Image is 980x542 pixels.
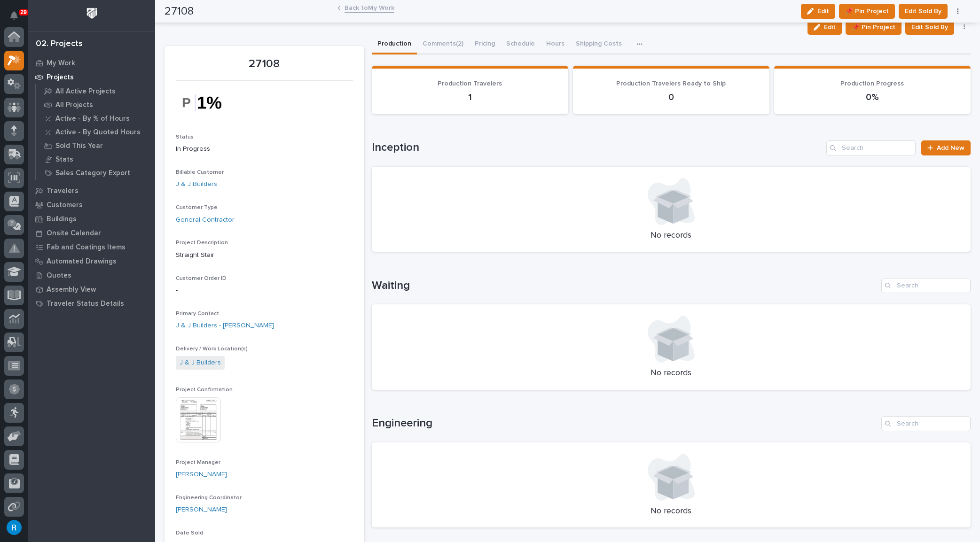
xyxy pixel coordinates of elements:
p: Active - By Quoted Hours [55,128,141,137]
input: Search [881,416,971,431]
a: Onsite Calendar [28,226,155,240]
p: In Progress [176,144,353,154]
a: My Work [28,56,155,70]
button: Shipping Costs [570,35,627,54]
p: Straight Stair [176,250,353,260]
span: Primary Contact [176,311,219,317]
h1: Waiting [372,279,878,293]
p: 0% [785,92,959,103]
a: [PERSON_NAME] [176,470,227,480]
a: General Contractor [176,215,235,225]
p: Sales Category Export [55,169,130,178]
span: Add New [937,145,964,151]
p: Buildings [47,215,77,224]
span: Edit [824,23,836,31]
button: Notifications [4,6,24,25]
button: 📌 Pin Project [846,20,902,35]
p: Fab and Coatings Items [47,243,125,252]
input: Search [826,140,916,155]
input: Search [881,278,971,293]
p: Projects [47,73,74,82]
p: No records [383,368,959,379]
button: Schedule [501,35,541,54]
a: Automated Drawings [28,254,155,268]
a: J & J Builders [176,179,217,189]
span: Customer Order ID [176,276,227,281]
img: GUDBi7wTc2d-bUaBrmNiSUcEuEcLWYQxoFIJxR9wETg [176,86,246,119]
span: Status [176,134,194,140]
a: Sales Category Export [36,166,155,179]
p: My Work [47,59,75,68]
a: Buildings [28,212,155,226]
a: Active - By % of Hours [36,112,155,125]
span: Delivery / Work Location(s) [176,346,248,352]
h1: Engineering [372,417,878,430]
a: J & J Builders - [PERSON_NAME] [176,321,274,331]
button: Edit Sold By [905,20,954,35]
p: 27108 [176,57,353,71]
span: Production Travelers [438,80,502,87]
a: Customers [28,198,155,212]
span: Project Description [176,240,228,246]
h1: Inception [372,141,823,155]
button: Edit [808,20,842,35]
a: All Active Projects [36,85,155,98]
a: Active - By Quoted Hours [36,125,155,139]
p: All Projects [55,101,93,109]
p: All Active Projects [55,87,116,96]
a: Sold This Year [36,139,155,152]
span: Production Progress [840,80,904,87]
span: Project Manager [176,460,220,465]
img: Workspace Logo [83,5,101,22]
button: Hours [541,35,570,54]
p: Stats [55,155,73,164]
a: [PERSON_NAME] [176,505,227,515]
p: Onsite Calendar [47,229,101,238]
a: Assembly View [28,282,155,296]
a: Add New [921,140,971,155]
p: Travelers [47,187,78,195]
a: J & J Builders [180,358,221,368]
div: Notifications29 [12,11,24,26]
span: Project Confirmation [176,387,233,393]
span: Edit Sold By [911,22,948,33]
span: Production Travelers Ready to Ship [616,80,726,87]
span: 📌 Pin Project [852,22,895,33]
a: All Projects [36,98,155,111]
a: Stats [36,153,155,166]
a: Projects [28,70,155,84]
p: Active - By % of Hours [55,115,130,123]
p: No records [383,506,959,517]
p: 0 [584,92,758,103]
span: Date Sold [176,530,203,536]
p: Sold This Year [55,142,103,150]
span: Engineering Coordinator [176,495,242,501]
span: Customer Type [176,205,218,210]
a: Fab and Coatings Items [28,240,155,254]
a: Travelers [28,184,155,198]
button: Comments (2) [417,35,469,54]
button: Production [372,35,417,54]
a: Back toMy Work [345,2,394,13]
p: Assembly View [47,286,96,294]
p: Traveler Status Details [47,300,124,308]
button: Pricing [469,35,501,54]
button: users-avatar [4,518,24,537]
p: 1 [383,92,557,103]
p: 29 [21,9,27,15]
span: Billable Customer [176,170,224,175]
a: Quotes [28,268,155,282]
p: Quotes [47,271,71,280]
a: Traveler Status Details [28,296,155,310]
p: - [176,286,353,295]
p: Customers [47,201,83,209]
p: No records [383,231,959,241]
p: Automated Drawings [47,257,117,266]
div: 02. Projects [36,39,83,49]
